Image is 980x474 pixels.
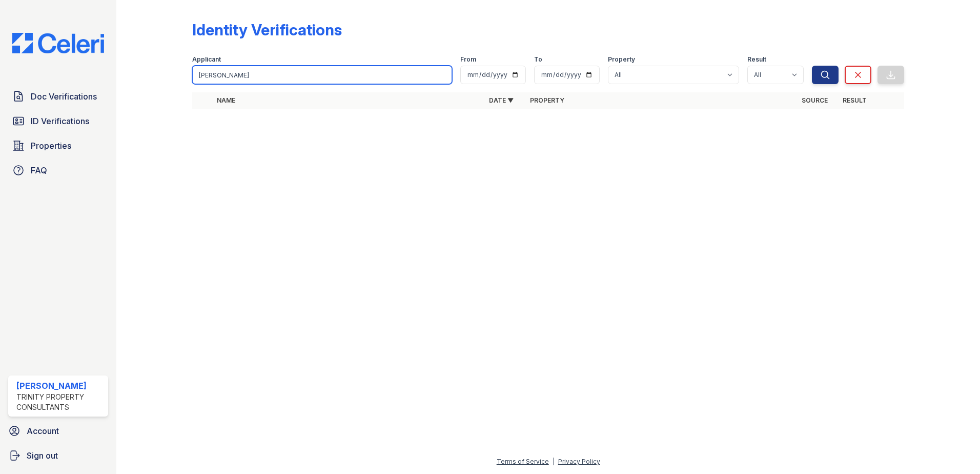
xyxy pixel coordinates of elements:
a: ID Verifications [8,111,108,131]
label: From [460,55,476,64]
span: Sign out [27,449,58,462]
a: Name [217,96,235,104]
a: Result [843,96,867,104]
div: Identity Verifications [192,21,342,39]
a: Property [530,96,564,104]
input: Search by name or phone number [192,66,452,84]
a: Source [802,96,828,104]
span: Account [27,425,59,437]
label: To [534,55,542,64]
a: Terms of Service [497,458,549,465]
label: Result [747,55,766,64]
span: Properties [31,140,71,152]
div: | [553,458,555,465]
label: Applicant [192,55,221,64]
a: Privacy Policy [558,458,600,465]
a: FAQ [8,160,108,181]
span: FAQ [31,164,47,176]
a: Date ▼ [489,96,514,104]
a: Account [4,421,112,441]
div: Trinity Property Consultants [16,392,104,412]
span: Doc Verifications [31,90,97,103]
a: Doc Verifications [8,86,108,107]
span: ID Verifications [31,115,89,127]
div: [PERSON_NAME] [16,380,104,392]
a: Sign out [4,445,112,466]
label: Property [608,55,635,64]
img: CE_Logo_Blue-a8612792a0a2168367f1c8372b55b34899dd931a85d93a1a3d3e32e68fde9ad4.png [4,33,112,53]
a: Properties [8,135,108,156]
